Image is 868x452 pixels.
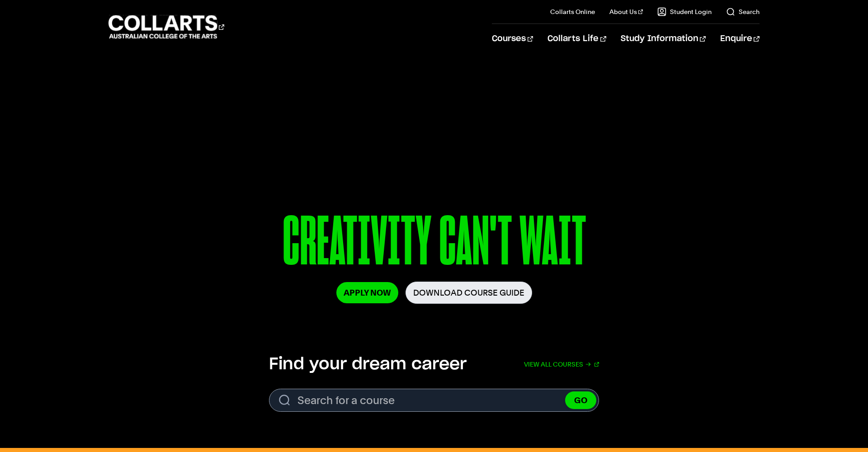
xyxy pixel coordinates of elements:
a: Study Information [621,24,706,54]
a: Download Course Guide [406,282,532,304]
h2: Find your dream career [269,354,467,374]
form: Search [269,389,599,412]
a: Apply Now [336,282,398,303]
a: Student Login [657,7,712,16]
a: View all courses [524,354,599,374]
a: Collarts Life [547,24,606,54]
a: About Us [609,7,643,16]
input: Search for a course [269,389,599,412]
button: GO [565,391,596,409]
a: Collarts Online [550,7,595,16]
a: Enquire [720,24,759,54]
a: Search [726,7,759,16]
div: Go to homepage [108,14,224,40]
p: CREATIVITY CAN'T WAIT [182,207,686,282]
a: Courses [492,24,533,54]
